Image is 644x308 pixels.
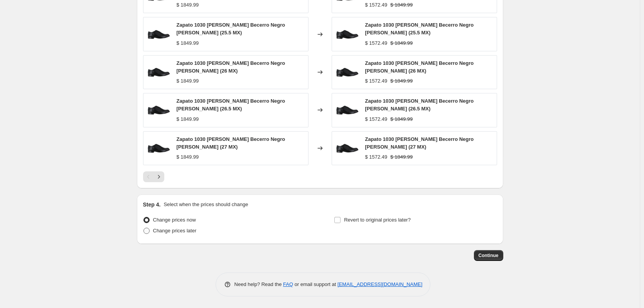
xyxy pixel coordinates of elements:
img: 1_01e4d742-cae0-49d3-9bcc-84c58128d74f_80x.png [336,23,359,46]
a: [EMAIL_ADDRESS][DOMAIN_NAME] [337,281,422,287]
img: 1_01e4d742-cae0-49d3-9bcc-84c58128d74f_80x.png [336,137,359,160]
span: Continue [479,252,499,259]
div: $ 1849.99 [177,77,199,85]
nav: Pagination [143,171,164,182]
img: 1_01e4d742-cae0-49d3-9bcc-84c58128d74f_80x.png [336,98,359,122]
span: Zapato 1030 [PERSON_NAME] Becerro Negro [PERSON_NAME] (26.5 MX) [365,98,474,112]
img: 1_01e4d742-cae0-49d3-9bcc-84c58128d74f_80x.png [147,137,170,160]
span: Change prices now [153,217,196,223]
img: 1_01e4d742-cae0-49d3-9bcc-84c58128d74f_80x.png [336,61,359,84]
img: 1_01e4d742-cae0-49d3-9bcc-84c58128d74f_80x.png [147,61,170,84]
div: $ 1572.49 [365,39,388,47]
div: $ 1849.99 [177,1,199,9]
span: Zapato 1030 [PERSON_NAME] Becerro Negro [PERSON_NAME] (27 MX) [177,136,285,150]
img: 1_01e4d742-cae0-49d3-9bcc-84c58128d74f_80x.png [147,23,170,46]
a: FAQ [283,281,293,287]
p: Select when the prices should change [164,201,248,208]
div: $ 1572.49 [365,77,388,85]
h2: Step 4. [143,201,161,208]
span: Zapato 1030 [PERSON_NAME] Becerro Negro [PERSON_NAME] (25.5 MX) [365,22,474,36]
div: $ 1572.49 [365,153,388,161]
span: Zapato 1030 [PERSON_NAME] Becerro Negro [PERSON_NAME] (27 MX) [365,136,474,150]
strike: $ 1849.99 [390,153,413,161]
strike: $ 1849.99 [390,115,413,123]
strike: $ 1849.99 [390,39,413,47]
span: Zapato 1030 [PERSON_NAME] Becerro Negro [PERSON_NAME] (26 MX) [365,60,474,74]
strike: $ 1849.99 [390,77,413,85]
div: $ 1849.99 [177,115,199,123]
button: Next [153,171,164,182]
img: 1_01e4d742-cae0-49d3-9bcc-84c58128d74f_80x.png [147,98,170,122]
span: Zapato 1030 [PERSON_NAME] Becerro Negro [PERSON_NAME] (25.5 MX) [177,22,285,36]
div: $ 1572.49 [365,1,388,9]
strike: $ 1849.99 [390,1,413,9]
span: Need help? Read the [234,281,283,287]
span: Zapato 1030 [PERSON_NAME] Becerro Negro [PERSON_NAME] (26.5 MX) [177,98,285,112]
button: Continue [474,250,503,261]
span: or email support at [293,281,337,287]
span: Zapato 1030 [PERSON_NAME] Becerro Negro [PERSON_NAME] (26 MX) [177,60,285,74]
span: Revert to original prices later? [344,217,411,223]
div: $ 1572.49 [365,115,388,123]
div: $ 1849.99 [177,153,199,161]
span: Change prices later [153,228,197,234]
div: $ 1849.99 [177,39,199,47]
